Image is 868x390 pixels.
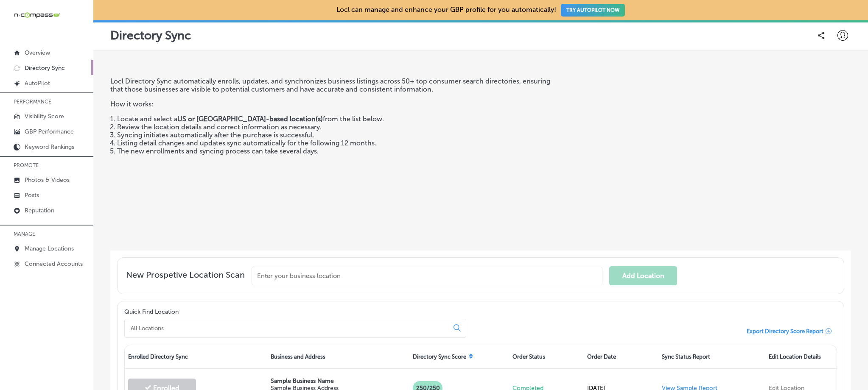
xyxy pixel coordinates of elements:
[110,28,191,42] p: Directory Sync
[409,345,509,368] div: Directory Sync Score
[25,192,39,199] p: Posts
[25,143,74,150] p: Keyword Rankings
[658,345,765,368] div: Sync Status Report
[252,267,602,285] input: Enter your business location
[25,49,50,56] p: Overview
[584,345,658,368] div: Order Date
[25,128,74,135] p: GBP Performance
[14,11,60,19] img: 660ab0bf-5cc7-4cb8-ba1c-48b5ae0f18e60NCTV_CLogo_TV_Black_-500x88.png
[117,139,551,147] li: Listing detail changes and updates sync automatically for the following 12 months.
[177,115,323,123] strong: US or [GEOGRAPHIC_DATA]-based location(s)
[130,324,447,332] input: All Locations
[557,77,851,242] iframe: Locl: Directory Sync Overview
[25,245,74,252] p: Manage Locations
[509,345,584,368] div: Order Status
[117,123,551,131] li: Review the location details and correct information as necessary.
[747,328,823,334] span: Export Directory Score Report
[271,377,406,384] p: Sample Business Name
[609,266,677,285] button: Add Location
[124,308,179,315] label: Quick Find Location
[25,80,50,87] p: AutoPilot
[765,345,837,368] div: Edit Location Details
[25,260,83,267] p: Connected Accounts
[25,64,65,72] p: Directory Sync
[117,131,551,139] li: Syncing initiates automatically after the purchase is successful.
[117,115,551,123] li: Locate and select a from the list below.
[25,207,54,214] p: Reputation
[117,147,551,155] li: The new enrollments and syncing process can take several days.
[110,93,551,108] p: How it works:
[110,77,551,93] p: Locl Directory Sync automatically enrolls, updates, and synchronizes business listings across 50+...
[267,345,410,368] div: Business and Address
[561,4,625,17] button: TRY AUTOPILOT NOW
[126,270,245,285] span: New Prospetive Location Scan
[25,176,70,184] p: Photos & Videos
[125,345,267,368] div: Enrolled Directory Sync
[25,113,64,120] p: Visibility Score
